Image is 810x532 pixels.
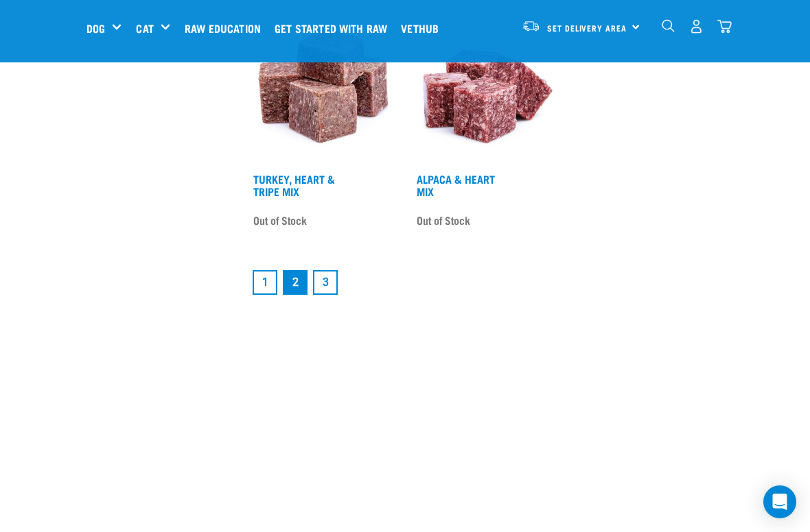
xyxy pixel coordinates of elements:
[763,485,796,518] div: Open Intercom Messenger
[250,267,724,298] nav: pagination
[717,19,732,34] img: home-icon@2x.png
[181,1,271,56] a: Raw Education
[136,20,153,36] a: Cat
[283,270,308,295] a: Page 2
[397,1,449,56] a: Vethub
[253,210,307,230] span: Out of Stock
[253,176,335,194] a: Turkey, Heart & Tripe Mix
[689,19,704,34] img: user.png
[417,210,470,230] span: Out of Stock
[413,19,560,166] img: Possum Chicken Heart Mix 01
[313,270,338,295] a: Goto page 3
[417,176,495,194] a: Alpaca & Heart Mix
[253,270,277,295] a: Goto page 1
[271,1,397,56] a: Get started with Raw
[522,20,540,32] img: van-moving.png
[662,19,675,32] img: home-icon-1@2x.png
[250,19,397,166] img: Turkey Heart Tripe Mix 01
[86,20,105,36] a: Dog
[547,25,627,30] span: Set Delivery Area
